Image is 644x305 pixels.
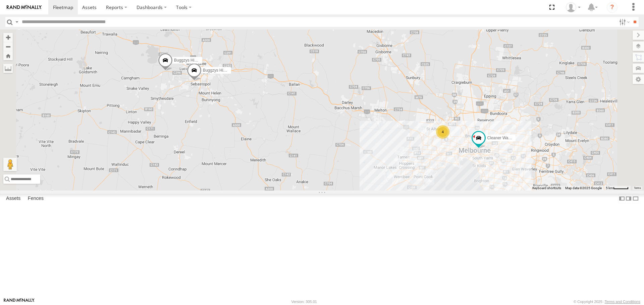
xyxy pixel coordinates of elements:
[3,51,13,60] button: Zoom Home
[3,64,13,73] label: Measure
[4,298,35,305] a: Visit our Website
[634,186,641,189] a: Terms
[563,2,583,12] div: John Vu
[487,136,521,140] span: Cleaner Wagon #1
[605,300,640,304] a: Terms and Conditions
[436,125,449,139] div: 4
[565,186,602,190] span: Map data ©2025 Google
[3,42,13,51] button: Zoom out
[203,68,236,73] span: Buggzys HiAce #2
[625,194,632,204] label: Dock Summary Table to the Right
[7,5,42,10] img: rand-logo.svg
[604,186,631,190] button: Map Scale: 5 km per 42 pixels
[632,194,639,204] label: Hide Summary Table
[619,194,625,204] label: Dock Summary Table to the Left
[24,194,47,204] label: Fences
[291,300,317,304] div: Version: 305.01
[3,158,17,171] button: Drag Pegman onto the map to open Street View
[3,194,24,204] label: Assets
[14,17,19,27] label: Search Query
[633,75,644,84] label: Map Settings
[607,2,618,13] i: ?
[616,17,631,27] label: Search Filter Options
[3,33,13,42] button: Zoom in
[174,58,207,63] span: Buggzys HiAce #1
[574,300,640,304] div: © Copyright 2025 -
[532,186,561,190] button: Keyboard shortcuts
[606,186,613,190] span: 5 km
